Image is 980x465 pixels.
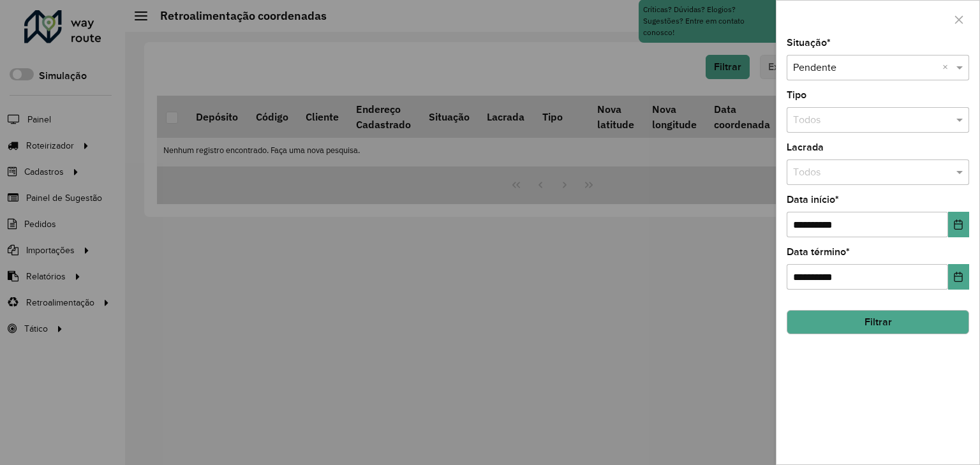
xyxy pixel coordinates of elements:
[787,192,839,207] label: Data início
[787,140,824,155] label: Lacrada
[948,212,969,237] button: Choose Date
[787,244,850,260] label: Data término
[787,310,969,334] button: Filtrar
[787,35,831,50] label: Situação
[942,60,953,75] span: Clear all
[948,264,969,290] button: Choose Date
[787,87,806,103] label: Tipo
